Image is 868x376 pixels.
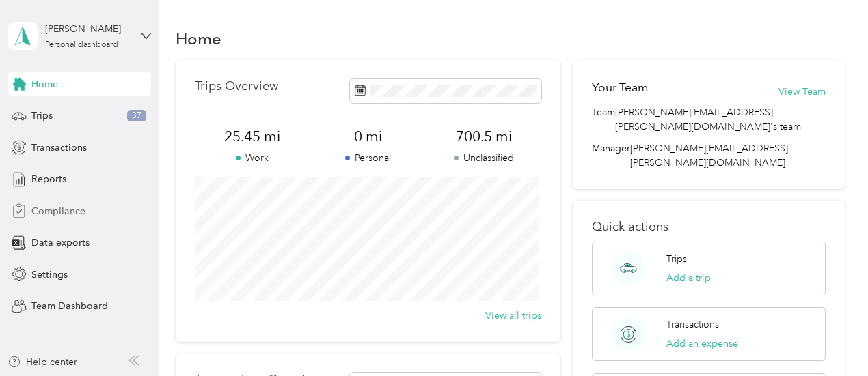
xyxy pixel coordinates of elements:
[31,267,68,282] span: Settings
[426,127,541,146] span: 700.5 mi
[615,105,826,134] span: [PERSON_NAME][EMAIL_ADDRESS][PERSON_NAME][DOMAIN_NAME]'s team
[45,41,118,49] div: Personal dashboard
[45,22,131,36] div: [PERSON_NAME]
[31,77,58,91] span: Home
[666,271,711,285] button: Add a trip
[666,336,738,351] button: Add an expense
[778,85,826,99] button: View Team
[31,141,87,155] span: Transactions
[176,31,221,46] h1: Home
[310,151,426,165] p: Personal
[592,79,648,96] h2: Your Team
[31,109,53,123] span: Trips
[791,300,868,376] iframe: Everlance-gr Chat Button Frame
[485,308,541,323] button: View all trips
[666,252,687,266] p: Trips
[592,141,630,170] span: Manager
[195,79,278,93] p: Trips Overview
[630,143,788,169] span: [PERSON_NAME][EMAIL_ADDRESS][PERSON_NAME][DOMAIN_NAME]
[31,235,90,250] span: Data exports
[592,105,615,134] span: Team
[592,220,826,234] p: Quick actions
[426,151,541,165] p: Unclassified
[195,127,310,146] span: 25.45 mi
[31,299,108,313] span: Team Dashboard
[31,204,85,218] span: Compliance
[195,151,310,165] p: Work
[666,317,719,332] p: Transactions
[310,127,426,146] span: 0 mi
[8,355,77,369] button: Help center
[127,110,146,122] span: 37
[31,172,66,186] span: Reports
